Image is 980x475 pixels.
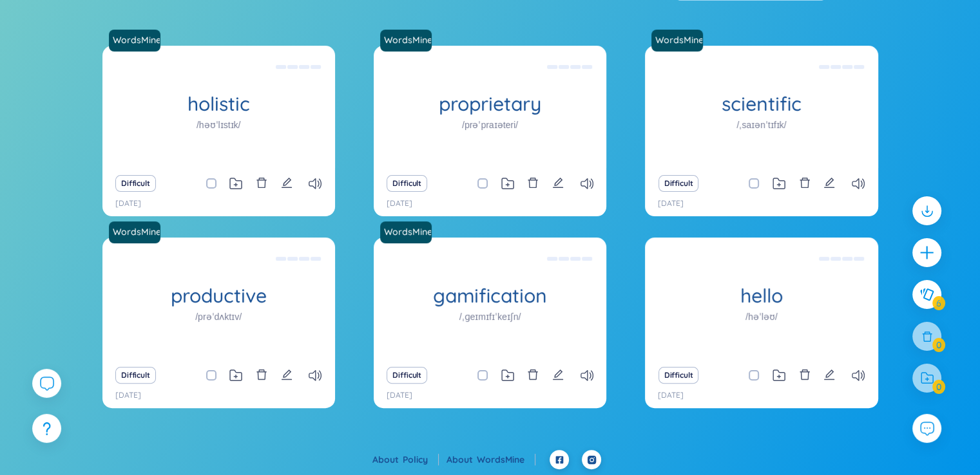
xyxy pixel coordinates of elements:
h1: /ˌsaɪənˈtɪfɪk/ [736,118,786,132]
a: WordsMine [650,33,704,46]
a: Policy [403,454,439,465]
button: edit [552,174,564,192]
span: edit [281,369,293,380]
span: edit [552,369,564,380]
p: [DATE] [115,389,141,402]
button: Difficult [115,175,156,192]
button: Difficult [115,367,156,384]
h1: hello [645,284,878,307]
button: delete [256,174,267,192]
span: delete [527,369,539,380]
a: WordsMine [109,221,166,243]
p: [DATE] [658,389,684,402]
button: Difficult [658,175,699,192]
p: [DATE] [658,198,684,210]
span: edit [552,177,564,189]
a: WordsMine [379,225,433,238]
h1: productive [102,284,335,307]
button: delete [527,366,539,384]
h1: /həˈləʊ/ [745,310,778,324]
h1: proprietary [374,93,606,115]
span: delete [799,369,811,380]
button: delete [527,174,539,192]
button: edit [281,366,293,384]
a: WordsMine [108,225,162,238]
a: WordsMine [380,221,437,243]
p: [DATE] [387,198,412,210]
a: WordsMine [477,454,535,465]
button: edit [552,366,564,384]
button: delete [799,366,811,384]
button: edit [823,366,835,384]
a: WordsMine [651,30,708,51]
h1: holistic [102,93,335,115]
span: edit [823,369,835,380]
p: [DATE] [115,198,141,210]
div: About [447,452,535,467]
span: delete [799,177,811,189]
h1: /prəˈpraɪəteri/ [462,118,518,132]
h1: /həʊˈlɪstɪk/ [197,118,241,132]
h1: scientific [645,93,878,115]
h1: gamification [374,284,606,307]
a: WordsMine [379,33,433,46]
div: About [372,452,439,467]
span: delete [527,177,539,189]
span: delete [256,369,267,380]
span: delete [256,177,267,189]
button: Difficult [387,175,427,192]
button: delete [256,366,267,384]
button: delete [799,174,811,192]
button: edit [823,174,835,192]
h1: /prəˈdʌktɪv/ [195,310,242,324]
button: Difficult [658,367,699,384]
p: [DATE] [387,389,412,402]
span: edit [281,177,293,189]
span: edit [823,177,835,189]
button: edit [281,174,293,192]
h1: /ˌɡeɪmɪfɪˈkeɪʃn/ [459,310,521,324]
a: WordsMine [380,30,437,51]
button: Difficult [387,367,427,384]
a: WordsMine [108,33,162,46]
a: WordsMine [109,30,166,51]
span: plus [919,245,935,261]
